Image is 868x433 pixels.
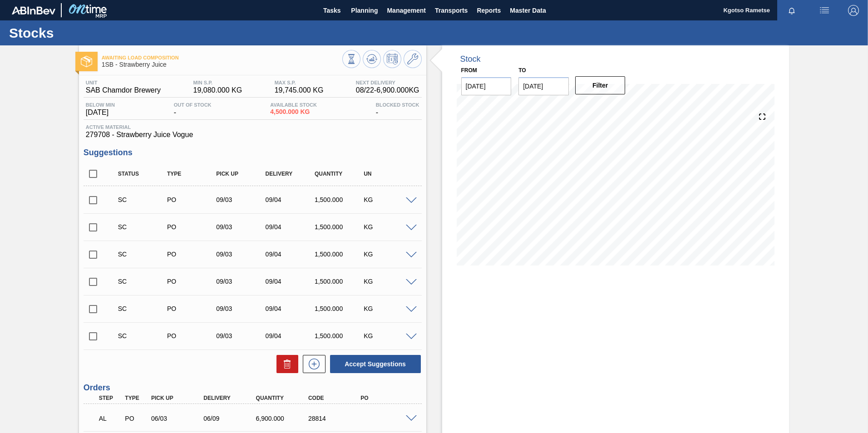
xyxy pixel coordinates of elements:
[81,56,92,67] img: Ícone
[275,80,324,85] span: MAX S.P.
[312,332,367,340] div: 1,500.000
[510,5,546,16] span: Master Data
[165,171,220,177] div: Type
[358,395,417,401] div: PO
[123,415,150,422] div: Purchase order
[263,251,318,258] div: 09/04/2025
[263,332,318,340] div: 09/04/2025
[102,55,342,60] span: Awaiting Load Composition
[86,124,419,130] span: Active Material
[374,102,422,117] div: -
[263,223,318,231] div: 09/04/2025
[312,305,367,312] div: 1,500.000
[193,80,242,85] span: MIN S.P.
[361,171,416,177] div: UN
[306,415,365,422] div: 28814
[361,196,416,203] div: KG
[383,50,401,68] button: Schedule Inventory
[312,278,367,285] div: 1,500.000
[165,278,220,285] div: Purchase order
[214,278,269,285] div: 09/03/2025
[361,251,416,258] div: KG
[254,395,312,401] div: Quantity
[149,395,207,401] div: Pick up
[174,102,212,108] span: Out Of Stock
[270,108,317,115] span: 4,500.000 KG
[116,223,171,231] div: Suggestion Created
[477,5,501,16] span: Reports
[312,196,367,203] div: 1,500.000
[263,305,318,312] div: 09/04/2025
[312,171,367,177] div: Quantity
[361,332,416,340] div: KG
[123,395,150,401] div: Type
[312,251,367,258] div: 1,500.000
[356,80,419,85] span: Next Delivery
[99,415,122,422] p: AL
[361,305,416,312] div: KG
[201,395,260,401] div: Delivery
[214,332,269,340] div: 09/03/2025
[97,395,124,401] div: Step
[351,5,378,16] span: Planning
[86,131,419,139] span: 279708 - Strawberry Juice Vogue
[848,5,859,16] img: Logout
[272,355,298,373] div: Delete Suggestions
[361,278,416,285] div: KG
[575,76,626,94] button: Filter
[214,305,269,312] div: 09/03/2025
[270,102,317,108] span: Available Stock
[116,171,171,177] div: Status
[193,86,242,94] span: 19,080.000 KG
[116,305,171,312] div: Suggestion Created
[102,61,342,68] span: 1SB - Strawberry Juice
[322,5,342,16] span: Tasks
[330,355,421,373] button: Accept Suggestions
[518,67,526,74] label: to
[116,196,171,203] div: Suggestion Created
[116,332,171,340] div: Suggestion Created
[12,6,55,15] img: TNhmsLtSVTkK8tSr43FrP2fwEKptu5GPRR3wAAAABJRU5ErkJggg==
[819,5,830,16] img: userActions
[275,86,324,94] span: 19,745.000 KG
[165,305,220,312] div: Purchase order
[9,28,170,38] h1: Stocks
[165,223,220,231] div: Purchase order
[263,278,318,285] div: 09/04/2025
[165,251,220,258] div: Purchase order
[149,415,207,422] div: 06/03/2025
[363,50,381,68] button: Update Chart
[97,408,124,428] div: Awaiting Load Composition
[86,102,115,108] span: Below Min
[214,171,269,177] div: Pick up
[86,80,161,85] span: Unit
[263,171,318,177] div: Delivery
[84,148,422,157] h3: Suggestions
[165,196,220,203] div: Purchase order
[165,332,220,340] div: Purchase order
[116,278,171,285] div: Suggestion Created
[306,395,365,401] div: Code
[361,223,416,231] div: KG
[342,50,360,68] button: Stocks Overview
[214,223,269,231] div: 09/03/2025
[435,5,468,16] span: Transports
[214,196,269,203] div: 09/03/2025
[116,251,171,258] div: Suggestion Created
[86,86,161,94] span: SAB Chamdor Brewery
[298,355,325,373] div: New suggestion
[376,102,419,108] span: Blocked Stock
[461,77,512,95] input: mm/dd/yyyy
[214,251,269,258] div: 09/03/2025
[518,77,569,95] input: mm/dd/yyyy
[84,383,422,393] h3: Orders
[172,102,214,117] div: -
[263,196,318,203] div: 09/04/2025
[387,5,426,16] span: Management
[356,86,419,94] span: 08/22 - 6,900.000 KG
[86,108,115,117] span: [DATE]
[461,67,477,74] label: From
[312,223,367,231] div: 1,500.000
[777,4,806,17] button: Notifications
[460,54,481,64] div: Stock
